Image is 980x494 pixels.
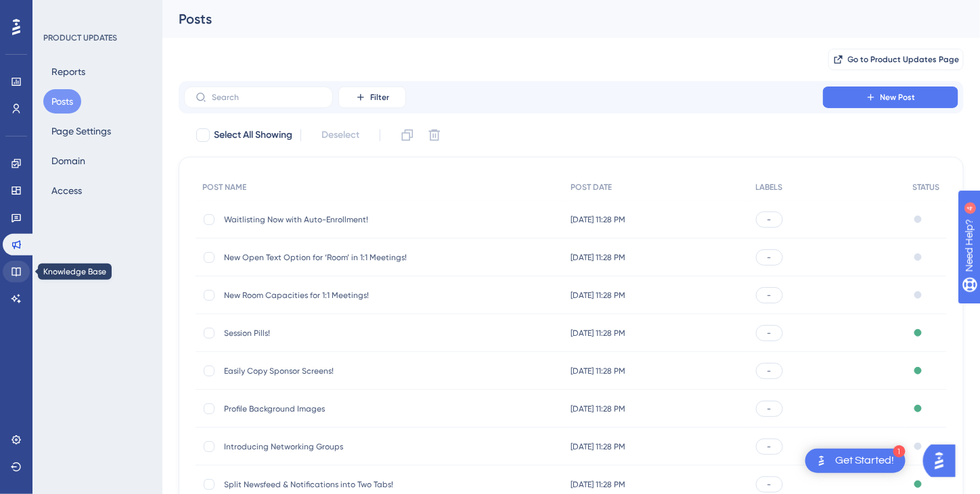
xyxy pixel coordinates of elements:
[212,93,321,102] input: Search
[767,252,772,263] span: -
[835,453,895,468] div: Get Started!
[43,149,93,173] button: Domain
[767,214,772,225] span: -
[571,214,625,225] span: [DATE] 11:28 PM
[823,87,958,108] button: New Post
[881,92,916,103] span: New Post
[767,328,772,339] span: -
[767,479,772,490] span: -
[893,445,906,458] div: 1
[571,441,625,452] span: [DATE] 11:28 PM
[571,252,625,263] span: [DATE] 11:28 PM
[814,453,830,469] img: launcher-image-alternative-text
[43,119,119,143] button: Page Settings
[179,9,930,28] div: Posts
[338,87,406,108] button: Filter
[224,290,441,301] span: New Room Capacities for 1:1 Meetings!
[224,479,441,490] span: Split Newsfeed & Notifications into Two Tabs!
[767,290,772,301] span: -
[767,366,772,376] span: -
[805,449,906,473] div: Open Get Started! checklist, remaining modules: 1
[224,403,441,414] span: Profile Background Images
[224,214,441,225] span: Waitlisting Now with Auto-Enrollment!
[571,403,625,414] span: [DATE] 11:28 PM
[767,441,772,452] span: -
[370,92,389,103] span: Filter
[571,290,625,301] span: [DATE] 11:28 PM
[224,441,441,452] span: Introducing Networking Groups
[43,178,90,203] button: Access
[224,328,441,339] span: Session Pills!
[309,123,372,147] button: Deselect
[767,403,772,414] span: -
[848,54,960,65] span: Go to Product Updates Page
[571,182,612,193] span: POST DATE
[224,252,441,263] span: New Open Text Option for ‘Room’ in 1:1 Meetings!
[43,59,93,84] button: Reports
[43,32,117,43] div: PRODUCT UPDATES
[571,328,625,339] span: [DATE] 11:28 PM
[321,127,359,143] span: Deselect
[571,366,625,376] span: [DATE] 11:28 PM
[224,366,441,376] span: Easily Copy Sponsor Screens!
[913,182,940,193] span: STATUS
[756,182,783,193] span: LABELS
[571,479,625,490] span: [DATE] 11:28 PM
[202,182,246,193] span: POST NAME
[214,127,292,143] span: Select All Showing
[94,7,98,18] div: 4
[828,49,964,70] button: Go to Product Updates Page
[43,89,81,114] button: Posts
[32,3,85,20] span: Need Help?
[923,441,964,481] iframe: UserGuiding AI Assistant Launcher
